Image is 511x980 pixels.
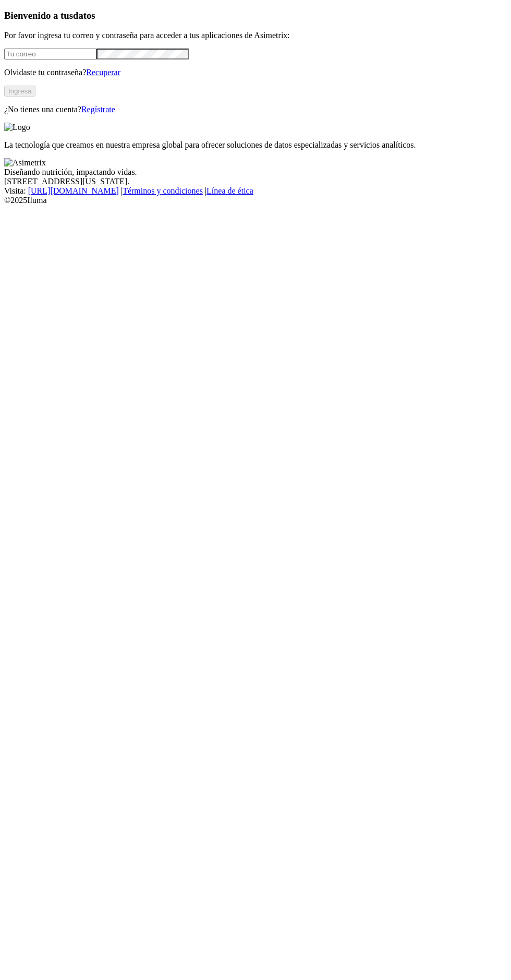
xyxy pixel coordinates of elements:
a: [URL][DOMAIN_NAME] [28,186,119,195]
input: Tu correo [4,49,96,59]
button: Ingresa [4,86,35,97]
div: © 2025 Iluma [4,196,507,205]
p: Olvidaste tu contraseña? [4,68,507,77]
div: Visita : | | [4,186,507,196]
div: [STREET_ADDRESS][US_STATE]. [4,177,507,186]
a: Regístrate [81,105,115,114]
img: Asimetrix [4,158,46,168]
span: datos [73,10,95,21]
a: Línea de ética [206,186,253,195]
p: La tecnología que creamos en nuestra empresa global para ofrecer soluciones de datos especializad... [4,140,507,150]
p: ¿No tienes una cuenta? [4,105,507,114]
div: Diseñando nutrición, impactando vidas. [4,168,507,177]
a: Recuperar [86,68,120,77]
h3: Bienvenido a tus [4,10,507,21]
p: Por favor ingresa tu correo y contraseña para acceder a tus aplicaciones de Asimetrix: [4,31,507,40]
img: Logo [4,123,30,132]
a: Términos y condiciones [123,186,203,195]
